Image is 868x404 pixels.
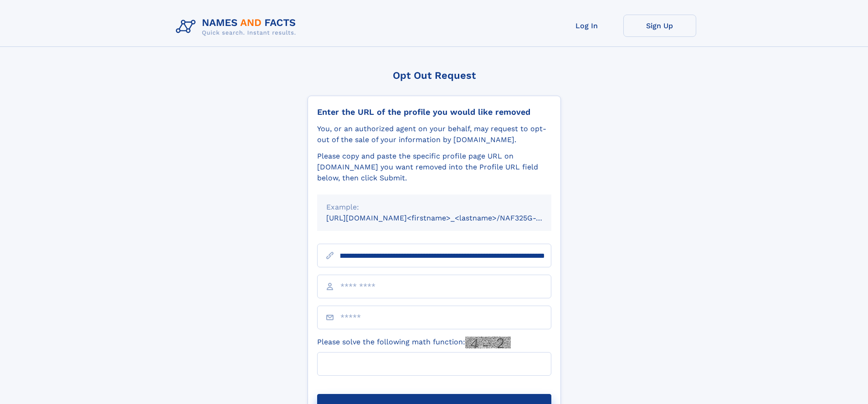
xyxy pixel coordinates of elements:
[172,15,303,39] img: Logo Names and Facts
[317,337,511,348] label: Please solve the following math function:
[550,15,623,37] a: Log In
[326,214,569,222] small: [URL][DOMAIN_NAME]<firstname>_<lastname>/NAF325G-xxxxxxxx
[623,15,696,37] a: Sign Up
[317,151,551,184] div: Please copy and paste the specific profile page URL on [DOMAIN_NAME] you want removed into the Pr...
[317,107,551,117] div: Enter the URL of the profile you would like removed
[308,70,561,81] div: Opt Out Request
[317,123,551,145] div: You, or an authorized agent on your behalf, may request to opt-out of the sale of your informatio...
[326,202,542,213] div: Example:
